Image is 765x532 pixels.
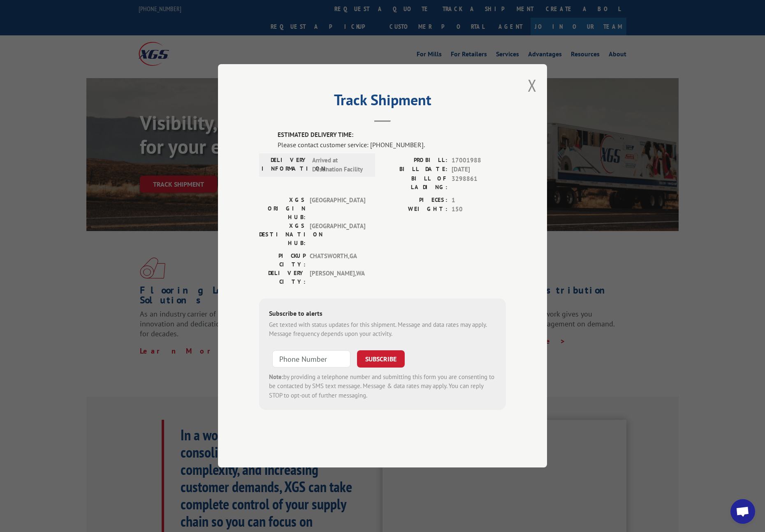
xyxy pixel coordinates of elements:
[382,156,447,165] label: PROBILL:
[452,174,506,192] span: 3298861
[357,350,405,368] button: SUBSCRIBE
[272,350,350,368] input: Phone Number
[310,222,365,247] span: [GEOGRAPHIC_DATA]
[269,320,496,339] div: Get texted with status updates for this shipment. Message and data rates may apply. Message frequ...
[310,196,365,222] span: [GEOGRAPHIC_DATA]
[310,269,365,286] span: [PERSON_NAME] , WA
[269,372,496,400] div: by providing a telephone number and submitting this form you are consenting to be contacted by SM...
[452,196,506,205] span: 1
[262,156,308,174] label: DELIVERY INFORMATION:
[259,222,306,247] label: XGS DESTINATION HUB:
[278,131,506,140] label: ESTIMATED DELIVERY TIME:
[528,74,537,96] button: Close modal
[269,373,283,381] strong: Note:
[382,205,447,215] label: WEIGHT:
[452,205,506,215] span: 150
[312,156,368,174] span: Arrived at Destination Facility
[382,174,447,192] label: BILL OF LADING:
[452,156,506,165] span: 17001988
[310,252,365,269] span: CHATSWORTH , GA
[452,165,506,175] span: [DATE]
[269,308,496,320] div: Subscribe to alerts
[259,252,306,269] label: PICKUP CITY:
[259,269,306,286] label: DELIVERY CITY:
[382,196,447,205] label: PIECES:
[382,165,447,175] label: BILL DATE:
[259,94,506,110] h2: Track Shipment
[259,196,306,222] label: XGS ORIGIN HUB:
[278,140,506,150] div: Please contact customer service: [PHONE_NUMBER].
[730,499,755,524] a: Open chat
